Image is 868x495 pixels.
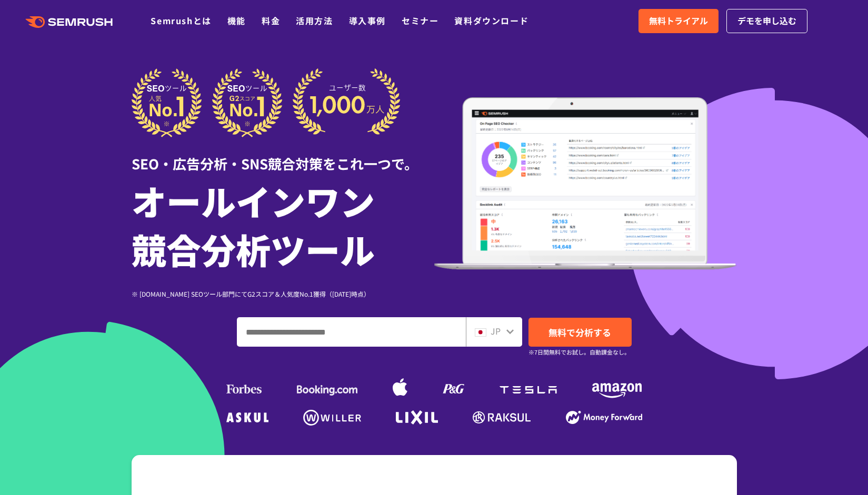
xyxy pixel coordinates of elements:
[237,318,465,346] input: ドメイン、キーワードまたはURLを入力してください
[262,14,280,27] a: 料金
[638,9,719,33] a: 無料トライアル
[349,14,386,27] a: 導入事例
[132,289,434,299] div: ※ [DOMAIN_NAME] SEOツール部門にてG2スコア＆人気度No.1獲得（[DATE]時点）
[454,14,528,27] a: 資料ダウンロード
[151,14,211,27] a: Semrushとは
[132,137,434,174] div: SEO・広告分析・SNS競合対策をこれ一つで。
[296,14,333,27] a: 活用方法
[737,14,796,28] span: デモを申し込む
[528,347,630,357] small: ※7日間無料でお試し。自動課金なし。
[649,14,708,28] span: 無料トライアル
[132,176,434,273] h1: オールインワン 競合分析ツール
[227,14,246,27] a: 機能
[726,9,807,33] a: デモを申し込む
[402,14,438,27] a: セミナー
[528,318,632,347] a: 無料で分析する
[491,325,501,337] span: JP
[548,326,611,339] span: 無料で分析する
